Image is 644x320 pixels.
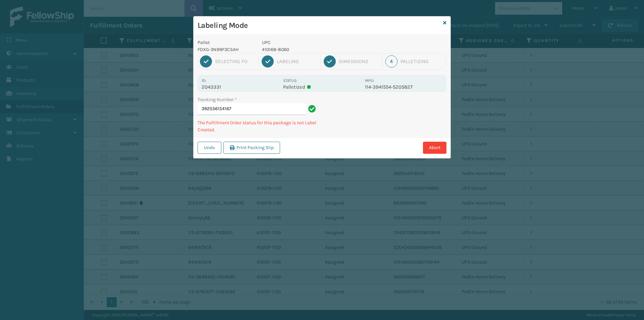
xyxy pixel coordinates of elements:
[202,84,279,90] p: 2043331
[198,46,254,53] p: FDXG-3N99F3C5AH
[215,58,255,64] div: Selecting FO
[262,55,274,67] div: 2
[198,96,237,103] label: Tracking Number
[324,55,336,67] div: 3
[283,78,297,83] label: Status:
[262,46,361,53] p: 410168-8060
[385,55,397,67] div: 4
[198,142,221,154] button: Undo
[223,142,280,154] button: Print Packing Slip
[277,58,317,64] div: Labeling
[202,78,206,83] label: Id:
[200,55,212,67] div: 1
[198,39,254,46] p: Pallet
[198,20,440,31] h3: Labeling Mode
[423,142,446,154] button: Abort
[339,58,379,64] div: Dimensions
[198,119,318,133] p: The Fulfillment Order status for this package is not Label Created.
[365,84,442,90] p: 114-3941554-5205827
[365,78,374,83] label: MPO:
[262,39,361,46] p: UPC
[283,84,361,90] p: Palletized
[400,58,444,64] div: Palletizing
